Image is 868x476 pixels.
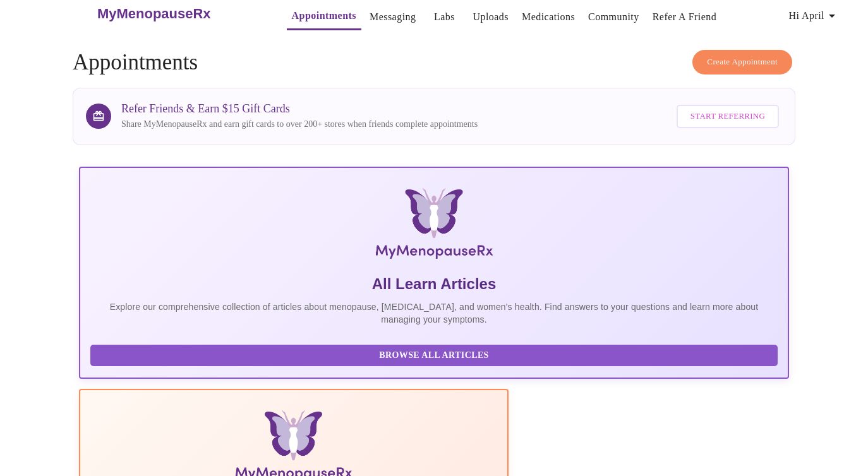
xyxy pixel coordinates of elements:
button: Refer a Friend [648,4,722,30]
button: Browse All Articles [90,345,778,367]
button: Community [583,4,644,30]
span: Start Referring [690,109,765,124]
a: Medications [522,8,575,26]
a: Community [588,8,639,26]
button: Start Referring [677,105,779,128]
a: Uploads [473,8,509,26]
button: Messaging [365,4,421,30]
img: MyMenopauseRx Logo [197,188,672,264]
button: Create Appointment [692,50,792,74]
a: Browse All Articles [90,349,781,360]
a: Appointments [292,7,356,25]
button: Uploads [467,4,514,30]
p: Share MyMenopauseRx and earn gift cards to over 200+ stores when friends complete appointments [121,118,478,131]
a: Refer a Friend [653,8,717,26]
span: Hi April [788,7,840,25]
button: Medications [517,4,580,30]
button: Appointments [287,3,361,30]
h3: Refer Friends & Earn $15 Gift Cards [121,102,478,116]
a: Labs [434,8,455,26]
a: Start Referring [673,98,782,134]
h4: Appointments [73,50,795,75]
span: Browse All Articles [103,348,765,364]
a: Messaging [370,8,416,26]
p: Explore our comprehensive collection of articles about menopause, [MEDICAL_DATA], and women's hea... [90,300,778,326]
button: Hi April [783,3,845,28]
button: Labs [424,4,464,30]
span: Create Appointment [707,55,778,69]
h3: MyMenopauseRx [97,6,211,22]
h5: All Learn Articles [90,274,778,294]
